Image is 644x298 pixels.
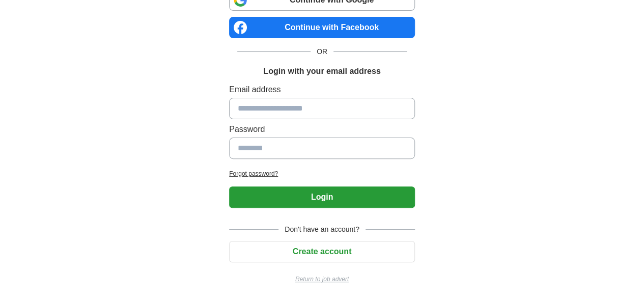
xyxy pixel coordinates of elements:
a: Create account [229,247,415,256]
a: Forgot password? [229,169,415,178]
label: Password [229,123,415,136]
button: Create account [229,241,415,262]
button: Login [229,186,415,208]
label: Email address [229,84,415,96]
a: Return to job advert [229,275,415,284]
h1: Login with your email address [263,65,380,77]
span: OR [311,46,333,57]
span: Don't have an account? [278,224,366,235]
a: Continue with Facebook [229,17,415,38]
